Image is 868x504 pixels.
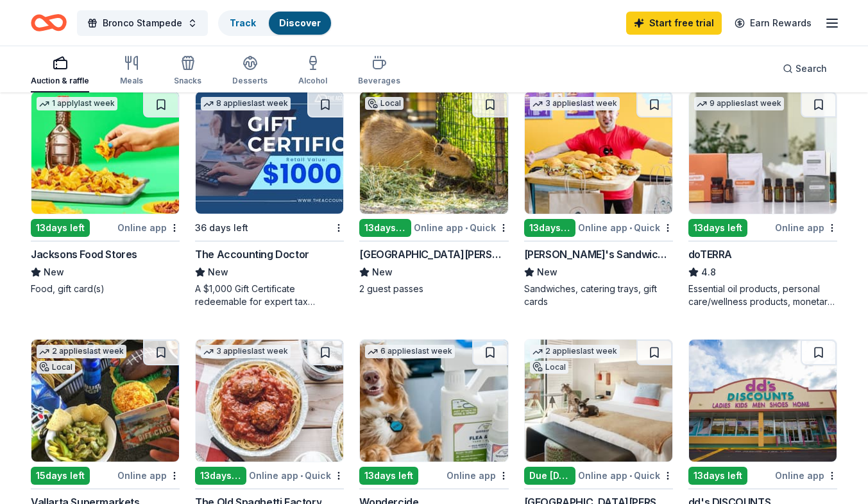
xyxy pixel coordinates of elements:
[359,282,508,295] div: 2 guest passes
[232,76,268,86] div: Desserts
[688,91,837,308] a: Image for doTERRA9 applieslast week13days leftOnline appdoTERRA4.8Essential oil products, persona...
[775,467,837,483] div: Online app
[365,97,404,110] div: Local
[174,76,201,86] div: Snacks
[218,10,332,36] button: TrackDiscover
[530,97,620,110] div: 3 applies last week
[195,247,309,262] div: The Accounting Doctor
[358,76,400,86] div: Beverages
[447,467,509,483] div: Online app
[772,56,837,82] button: Search
[298,50,327,92] button: Alcohol
[31,219,90,237] div: 13 days left
[31,467,90,485] div: 15 days left
[201,97,291,110] div: 8 applies last week
[120,76,143,86] div: Meals
[688,282,837,308] div: Essential oil products, personal care/wellness products, monetary donations
[530,361,568,374] div: Local
[688,219,747,237] div: 13 days left
[230,17,256,28] a: Track
[701,265,716,280] span: 4.8
[629,223,632,233] span: •
[524,91,673,308] a: Image for Ike's Sandwiches3 applieslast week13days leftOnline app•Quick[PERSON_NAME]'s Sandwiches...
[103,15,182,31] span: Bronco Stampede
[688,467,747,485] div: 13 days left
[174,50,201,92] button: Snacks
[629,471,632,481] span: •
[117,467,180,483] div: Online app
[208,265,228,280] span: New
[117,220,180,236] div: Online app
[31,91,180,295] a: Image for Jacksons Food Stores1 applylast week13days leftOnline appJacksons Food StoresNewFood, g...
[524,247,673,262] div: [PERSON_NAME]'s Sandwiches
[689,340,837,462] img: Image for dd's DISCOUNTS
[360,340,507,462] img: Image for Wondercide
[372,265,393,280] span: New
[358,50,400,92] button: Beverages
[694,97,784,110] div: 9 applies last week
[796,61,827,76] span: Search
[44,265,64,280] span: New
[201,345,291,358] div: 3 applies last week
[232,50,268,92] button: Desserts
[31,92,179,214] img: Image for Jacksons Food Stores
[359,91,508,295] a: Image for Santa Barbara ZooLocal13days leftOnline app•Quick[GEOGRAPHIC_DATA][PERSON_NAME]New2 gue...
[537,265,557,280] span: New
[530,345,620,358] div: 2 applies last week
[524,219,575,237] div: 13 days left
[727,12,819,35] a: Earn Rewards
[688,247,732,262] div: doTERRA
[37,97,117,110] div: 1 apply last week
[300,471,303,481] span: •
[626,12,722,35] a: Start free trial
[365,345,455,358] div: 6 applies last week
[195,467,246,485] div: 13 days left
[196,92,343,214] img: Image for The Accounting Doctor
[249,467,344,483] div: Online app Quick
[195,220,248,236] div: 36 days left
[524,282,673,308] div: Sandwiches, catering trays, gift cards
[465,223,468,233] span: •
[31,340,179,462] img: Image for Vallarta Supermarkets
[525,340,672,462] img: Image for Hotel San Luis Obispo
[359,219,411,237] div: 13 days left
[195,91,344,308] a: Image for The Accounting Doctor8 applieslast week36 days leftThe Accounting DoctorNewA $1,000 Gif...
[359,467,418,485] div: 13 days left
[279,17,321,28] a: Discover
[196,340,343,462] img: Image for The Old Spaghetti Factory
[414,220,509,236] div: Online app Quick
[578,220,673,236] div: Online app Quick
[77,10,208,36] button: Bronco Stampede
[31,76,89,86] div: Auction & raffle
[360,92,507,214] img: Image for Santa Barbara Zoo
[298,76,327,86] div: Alcohol
[37,361,75,374] div: Local
[689,92,837,214] img: Image for doTERRA
[31,8,67,38] a: Home
[775,220,837,236] div: Online app
[31,50,89,92] button: Auction & raffle
[578,467,673,483] div: Online app Quick
[31,282,180,295] div: Food, gift card(s)
[359,247,508,262] div: [GEOGRAPHIC_DATA][PERSON_NAME]
[525,92,672,214] img: Image for Ike's Sandwiches
[120,50,143,92] button: Meals
[31,247,137,262] div: Jacksons Food Stores
[524,467,575,485] div: Due [DATE]
[195,282,344,308] div: A $1,000 Gift Certificate redeemable for expert tax preparation or tax resolution services—recipi...
[37,345,126,358] div: 2 applies last week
